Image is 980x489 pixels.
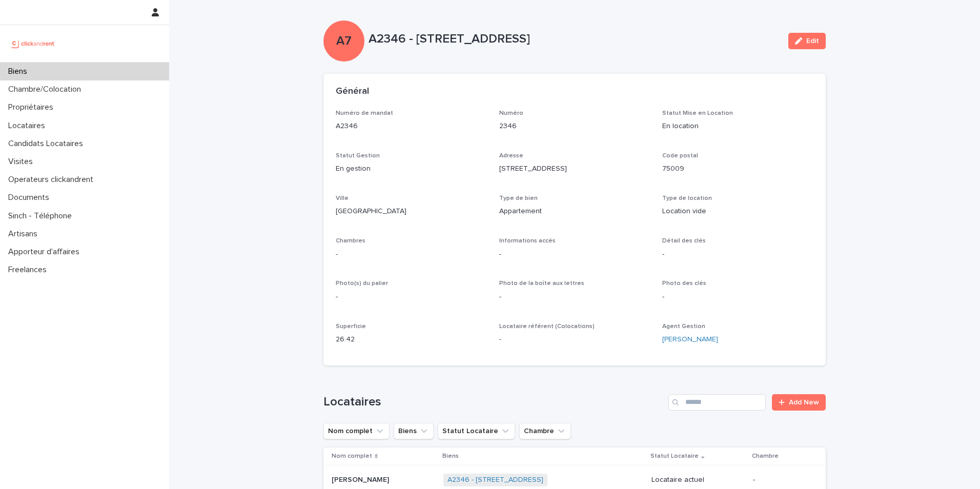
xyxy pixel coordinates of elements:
[336,121,487,132] p: A2346
[336,164,487,174] p: En gestion
[499,121,650,132] p: 2346
[499,334,650,345] p: -
[788,33,826,49] button: Edit
[662,121,813,132] p: En location
[650,451,699,462] p: Statut Locataire
[753,476,809,484] p: -
[4,211,80,221] p: Sinch - Téléphone
[651,476,745,484] p: Locataire actuel
[323,423,390,439] button: Nom complet
[662,110,733,116] span: Statut Mise en Location
[369,32,780,47] p: A2346 - [STREET_ADDRESS]
[447,476,543,484] a: A2346 - [STREET_ADDRESS]
[336,323,366,330] span: Superficie
[332,474,391,484] p: [PERSON_NAME]
[336,195,349,201] span: Ville
[4,247,88,257] p: Apporteur d'affaires
[499,292,650,302] p: -
[336,334,487,345] p: 26.42
[438,423,515,439] button: Statut Locataire
[662,249,813,260] p: -
[336,86,369,97] h2: Général
[336,249,487,260] p: -
[499,195,538,201] span: Type de bien
[499,249,650,260] p: -
[499,153,523,159] span: Adresse
[499,206,650,217] p: Appartement
[336,280,388,287] span: Photo(s) du palier
[772,394,826,411] a: Add New
[336,292,487,302] p: -
[662,334,718,345] a: [PERSON_NAME]
[662,323,705,330] span: Agent Gestion
[4,103,62,112] p: Propriétaires
[4,229,46,239] p: Artisans
[499,323,595,330] span: Locataire référent (Colocations)
[662,195,712,201] span: Type de location
[4,121,53,131] p: Locataires
[752,451,779,462] p: Chambre
[499,110,523,116] span: Numéro
[4,85,89,94] p: Chambre/Colocation
[8,33,58,54] img: UCB0brd3T0yccxBKYDjQ
[442,451,459,462] p: Biens
[4,67,35,76] p: Biens
[4,157,41,167] p: Visites
[336,110,393,116] span: Numéro de mandat
[499,280,584,287] span: Photo de la boîte aux lettres
[4,175,101,185] p: Operateurs clickandrent
[394,423,434,439] button: Biens
[499,164,650,174] p: [STREET_ADDRESS]
[336,206,487,217] p: [GEOGRAPHIC_DATA]
[662,153,698,159] span: Code postal
[499,238,556,244] span: Informations accès
[662,206,813,217] p: Location vide
[336,238,365,244] span: Chambres
[323,395,664,410] h1: Locataires
[336,153,380,159] span: Statut Gestion
[662,280,706,287] span: Photo des clés
[789,399,819,406] span: Add New
[662,238,706,244] span: Détail des clés
[806,37,819,45] span: Edit
[662,292,813,302] p: -
[4,265,55,275] p: Freelances
[519,423,571,439] button: Chambre
[4,139,91,149] p: Candidats Locataires
[4,193,57,202] p: Documents
[332,451,372,462] p: Nom complet
[668,394,766,411] input: Search
[662,164,813,174] p: 75009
